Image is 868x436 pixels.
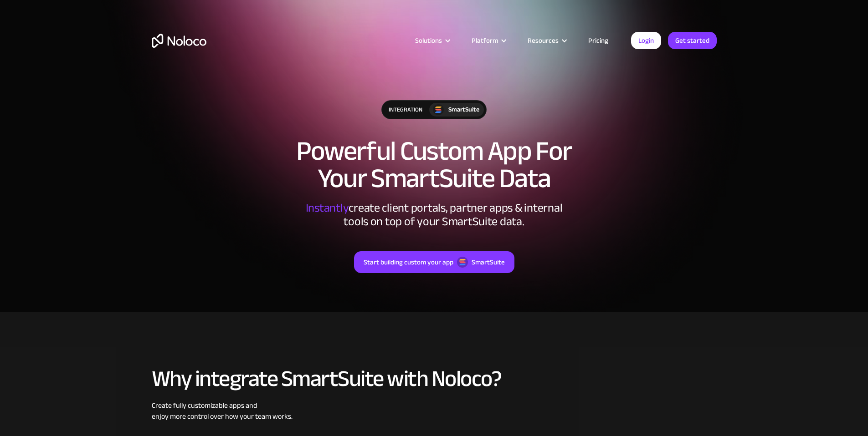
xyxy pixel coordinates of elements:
a: Pricing [577,35,620,46]
div: Solutions [404,35,460,46]
a: home [152,34,206,48]
div: Resources [528,35,559,46]
div: Resources [516,35,577,46]
div: SmartSuite [448,105,479,115]
div: Platform [472,35,498,46]
div: Create fully customizable apps and enjoy more control over how your team works. [152,400,717,422]
div: Start building custom your app [364,256,453,268]
div: Platform [460,35,516,46]
h1: Powerful Custom App For Your SmartSuite Data [152,137,717,192]
a: Login [631,32,661,49]
div: Solutions [415,35,442,46]
a: Start building custom your appSmartSuite [354,251,514,273]
span: Instantly [306,197,349,219]
h2: Why integrate SmartSuite with Noloco? [152,366,717,391]
div: create client portals, partner apps & internal tools on top of your SmartSuite data. [298,201,571,228]
div: SmartSuite [472,256,505,268]
a: Get started [668,32,717,49]
div: integration [382,101,429,119]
